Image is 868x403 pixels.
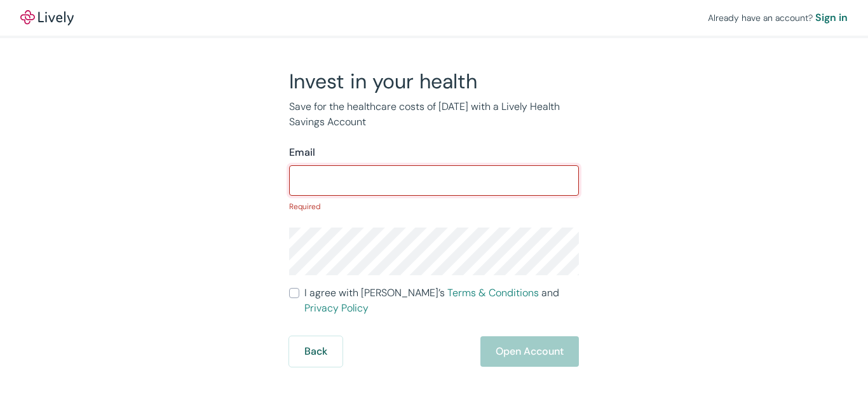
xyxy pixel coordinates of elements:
a: LivelyLively [20,10,74,25]
label: Email [289,145,315,160]
span: I agree with [PERSON_NAME]’s and [304,285,579,316]
a: Terms & Conditions [447,286,539,299]
p: Required [289,201,579,212]
div: Already have an account? [708,10,848,25]
a: Sign in [815,10,848,25]
p: Save for the healthcare costs of [DATE] with a Lively Health Savings Account [289,99,579,130]
a: Privacy Policy [304,301,369,315]
button: Back [289,336,342,367]
h2: Invest in your health [289,69,579,94]
img: Lively [20,10,74,25]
